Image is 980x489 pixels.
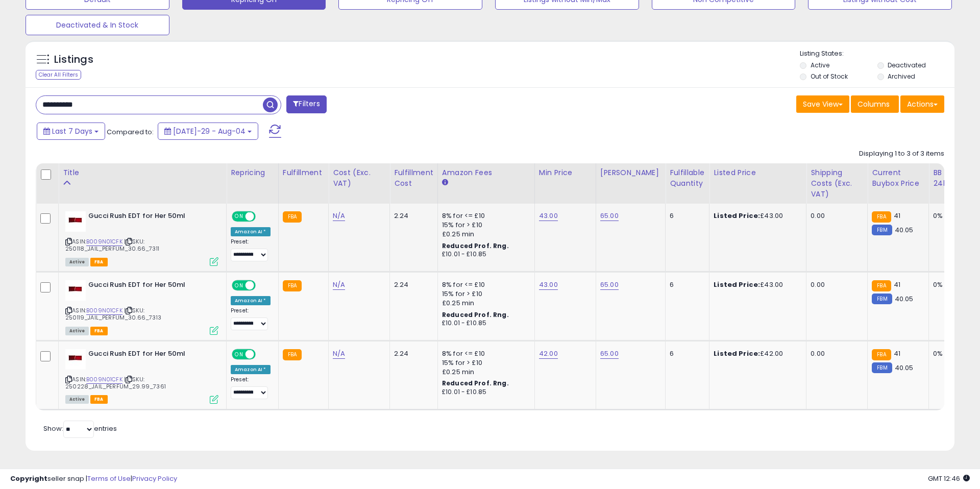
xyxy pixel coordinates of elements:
a: Terms of Use [87,474,131,483]
small: FBM [872,225,892,235]
h5: Listings [54,53,93,67]
div: £43.00 [714,280,798,289]
div: 6 [670,280,701,289]
small: FBA [872,349,891,360]
div: £42.00 [714,349,798,358]
small: FBA [283,211,302,223]
div: Amazon AI * [231,365,271,374]
div: Amazon Fees [442,167,530,178]
span: ON [233,350,246,358]
span: 2025-08-12 12:46 GMT [928,474,970,483]
img: 31k0o5ZNAiL._SL40_.jpg [65,280,86,301]
a: 43.00 [539,211,558,221]
div: 2.24 [394,280,430,289]
div: Preset: [231,376,271,399]
div: 15% for > £10 [442,289,527,299]
div: £0.25 min [442,368,527,377]
div: Amazon AI * [231,296,271,305]
div: Preset: [231,238,271,261]
a: N/A [333,211,345,221]
div: ASIN: [65,349,218,403]
button: Last 7 Days [37,123,105,140]
span: 40.05 [895,294,914,304]
div: Min Price [539,167,592,178]
small: FBM [872,294,892,304]
div: £10.01 - £10.85 [442,388,527,397]
a: 65.00 [600,349,619,359]
a: B009N01CFK [86,306,122,315]
img: 31k0o5ZNAiL._SL40_.jpg [65,349,86,370]
div: 8% for <= £10 [442,280,527,289]
div: 2.24 [394,211,430,221]
img: 31k0o5ZNAiL._SL40_.jpg [65,211,86,232]
div: 0% [933,280,967,289]
label: Active [811,61,829,69]
a: Privacy Policy [132,474,177,483]
a: B009N01CFK [86,237,122,246]
label: Archived [888,72,915,81]
div: 8% for <= £10 [442,211,527,221]
div: Repricing [231,167,274,178]
b: Gucci Rush EDT for Her 50ml [88,349,212,361]
div: £10.01 - £10.85 [442,250,527,259]
a: 65.00 [600,280,619,290]
span: Last 7 Days [52,126,92,136]
a: 42.00 [539,349,558,359]
b: Listed Price: [714,211,760,221]
span: ON [233,281,246,290]
span: Compared to: [107,127,154,137]
div: 0% [933,211,967,221]
button: Save View [796,95,849,113]
span: Columns [857,99,890,109]
div: Cost (Exc. VAT) [333,167,385,189]
span: 41 [894,280,900,289]
div: Title [63,167,222,178]
span: FBA [90,395,108,404]
div: 15% for > £10 [442,221,527,230]
button: Filters [286,95,326,113]
button: Deactivated & In Stock [26,15,169,35]
div: Amazon AI * [231,227,271,236]
span: All listings currently available for purchase on Amazon [65,395,89,404]
span: All listings currently available for purchase on Amazon [65,327,89,335]
strong: Copyright [10,474,47,483]
span: [DATE]-29 - Aug-04 [173,126,246,136]
b: Listed Price: [714,280,760,289]
div: Listed Price [714,167,802,178]
small: FBA [872,211,891,223]
b: Listed Price: [714,349,760,358]
p: Listing States: [800,49,954,59]
div: Preset: [231,307,271,330]
span: ON [233,212,246,221]
b: Reduced Prof. Rng. [442,241,509,250]
div: £0.25 min [442,230,527,239]
b: Reduced Prof. Rng. [442,379,509,387]
label: Deactivated [888,61,926,69]
div: Fulfillment [283,167,324,178]
div: ASIN: [65,211,218,265]
small: FBM [872,362,892,373]
span: 40.05 [895,225,914,235]
span: 41 [894,349,900,358]
span: | SKU: 250118_JAIL_PERFUM_30.66_7311 [65,237,159,253]
b: Gucci Rush EDT for Her 50ml [88,280,212,292]
button: Columns [851,95,899,113]
a: N/A [333,349,345,359]
div: £0.25 min [442,299,527,308]
div: Current Buybox Price [872,167,924,189]
small: FBA [283,280,302,291]
span: 41 [894,211,900,221]
div: seller snap | | [10,474,177,484]
div: Displaying 1 to 3 of 3 items [859,149,944,159]
b: Gucci Rush EDT for Her 50ml [88,211,212,224]
button: Actions [900,95,944,113]
a: N/A [333,280,345,290]
span: All listings currently available for purchase on Amazon [65,258,89,266]
label: Out of Stock [811,72,848,81]
div: 8% for <= £10 [442,349,527,358]
div: Shipping Costs (Exc. VAT) [811,167,863,200]
span: OFF [254,212,271,221]
b: Reduced Prof. Rng. [442,310,509,319]
div: BB Share 24h. [933,167,970,189]
small: Amazon Fees. [442,178,448,187]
